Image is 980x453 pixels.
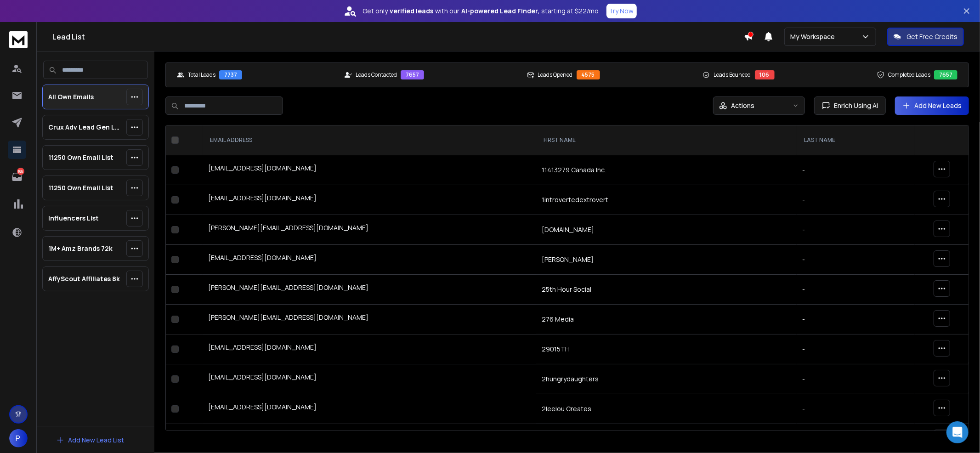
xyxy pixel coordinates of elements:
p: Influencers List [48,214,99,223]
td: - [797,245,886,275]
td: - [797,185,886,215]
td: 276 Media [536,305,797,334]
td: 2hungrydaughters [536,364,797,394]
div: 7657 [934,70,957,79]
p: Leads Bounced [714,71,751,79]
td: [PERSON_NAME] [536,245,797,275]
div: [PERSON_NAME][EMAIL_ADDRESS][DOMAIN_NAME] [208,313,531,326]
strong: verified leads [390,6,434,16]
div: Open Intercom Messenger [946,421,969,443]
h1: Lead List [52,31,744,42]
p: Total Leads [188,71,215,79]
p: My Workspace [790,32,838,41]
div: [PERSON_NAME][EMAIL_ADDRESS][DOMAIN_NAME] [208,223,531,236]
div: [EMAIL_ADDRESS][DOMAIN_NAME] [208,402,531,415]
div: 7657 [401,70,424,79]
button: Add New Lead List [49,431,131,449]
td: - [797,305,886,334]
button: P [9,429,28,447]
div: [EMAIL_ADDRESS][DOMAIN_NAME] [208,193,531,206]
div: 7737 [219,70,242,79]
strong: AI-powered Lead Finder, [462,6,540,16]
p: Crux Adv Lead Gen LG1 [48,123,123,132]
div: [EMAIL_ADDRESS][DOMAIN_NAME] [208,343,531,356]
img: logo [9,31,28,48]
td: - [797,155,886,185]
div: 4575 [577,70,600,79]
p: All Own Emails [48,92,94,102]
p: Completed Leads [888,71,930,79]
td: 11413279 Canada Inc. [536,155,797,185]
a: Add New Leads [902,101,962,110]
p: 11250 Own Email List [48,153,113,162]
td: 1introvertedextrovert [536,185,797,215]
p: AffyScout Affiliates 8k [48,274,120,283]
td: [DOMAIN_NAME] [536,215,797,245]
p: Get only with our starting at $22/mo [363,6,599,16]
td: 25th Hour Social [536,275,797,305]
th: FIRST NAME [536,125,797,155]
div: [EMAIL_ADDRESS][DOMAIN_NAME] [208,164,531,176]
a: 166 [8,168,26,186]
p: Try Now [609,6,634,16]
button: Add New Leads [895,96,969,115]
button: Enrich Using AI [814,96,886,115]
td: - [797,334,886,364]
td: - [797,275,886,305]
td: 2leelou Creates [536,394,797,424]
td: 29015TH [536,334,797,364]
td: - [797,364,886,394]
th: LAST NAME [797,125,886,155]
p: Actions [731,101,754,110]
th: EMAIL ADDRESS [203,125,536,155]
div: [PERSON_NAME][EMAIL_ADDRESS][DOMAIN_NAME] [208,283,531,296]
p: 166 [17,168,24,175]
button: Get Free Credits [887,28,964,46]
td: - [797,394,886,424]
div: [EMAIL_ADDRESS][DOMAIN_NAME] [208,373,531,385]
p: Get Free Credits [906,32,957,41]
p: Leads Contacted [356,71,397,79]
span: Enrich Using AI [830,101,878,110]
p: 11250 Own Email List [48,183,113,193]
div: 106 [755,70,775,79]
td: - [797,215,886,245]
button: Try Now [606,4,637,18]
div: [EMAIL_ADDRESS][DOMAIN_NAME] [208,253,531,266]
p: 1M+ Amz Brands 72k [48,244,113,253]
p: Leads Opened [538,71,573,79]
